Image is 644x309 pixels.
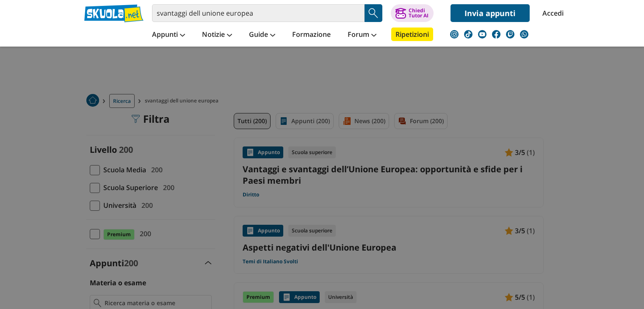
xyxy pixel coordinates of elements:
[478,30,486,39] img: youtube
[367,7,380,19] img: Cerca appunti, riassunti o versioni
[152,4,365,22] input: Cerca appunti, riassunti o versioni
[150,28,187,43] a: Appunti
[409,8,428,18] div: Chiedi Tutor AI
[345,28,379,43] a: Forum
[464,30,473,39] img: tiktok
[365,4,382,22] button: Search Button
[451,4,530,22] a: Invia appunti
[450,30,459,39] img: instagram
[520,30,528,39] img: WhatsApp
[542,4,560,22] a: Accedi
[391,28,433,41] a: Ripetizioni
[247,28,277,43] a: Guide
[200,28,234,43] a: Notizie
[391,4,434,22] button: ChiediTutor AI
[492,30,500,39] img: facebook
[290,28,333,43] a: Formazione
[506,30,514,39] img: twitch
